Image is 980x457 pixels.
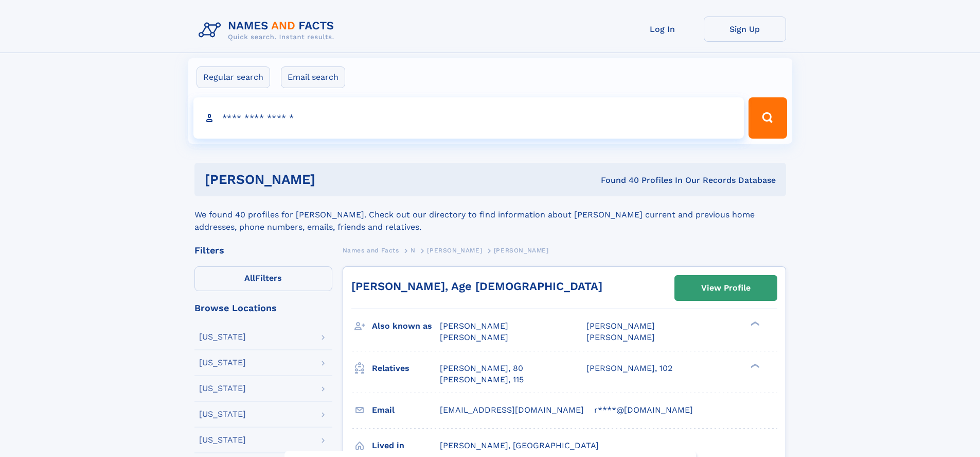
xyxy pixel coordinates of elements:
[494,247,549,254] span: [PERSON_NAME]
[199,436,246,444] div: [US_STATE]
[427,244,482,257] a: [PERSON_NAME]
[411,247,416,254] span: N
[675,276,777,300] a: View Profile
[194,196,786,233] div: We found 40 profiles for [PERSON_NAME]. Check out our directory to find information about [PERSON...
[244,273,255,283] span: All
[749,97,787,139] button: Search Button
[748,362,760,369] div: ❯
[427,247,482,254] span: [PERSON_NAME]
[343,244,399,257] a: Names and Facts
[199,384,246,393] div: [US_STATE]
[440,374,524,385] a: [PERSON_NAME], 115
[440,405,584,415] span: [EMAIL_ADDRESS][DOMAIN_NAME]
[458,175,776,186] div: Found 40 Profiles In Our Records Database
[197,66,270,88] label: Regular search
[411,244,416,257] a: N
[586,332,655,342] span: [PERSON_NAME]
[372,437,440,454] h3: Lived in
[586,363,672,374] a: [PERSON_NAME], 102
[440,363,523,374] a: [PERSON_NAME], 80
[199,333,246,341] div: [US_STATE]
[440,321,508,331] span: [PERSON_NAME]
[704,16,786,42] a: Sign Up
[701,276,751,300] div: View Profile
[372,317,440,335] h3: Also known as
[194,266,332,291] label: Filters
[199,359,246,367] div: [US_STATE]
[199,410,246,418] div: [US_STATE]
[205,173,458,186] h1: [PERSON_NAME]
[193,97,744,139] input: search input
[372,401,440,419] h3: Email
[194,303,332,313] div: Browse Locations
[351,280,602,293] a: [PERSON_NAME], Age [DEMOGRAPHIC_DATA]
[586,321,655,331] span: [PERSON_NAME]
[372,360,440,377] h3: Relatives
[621,16,704,42] a: Log In
[194,16,343,44] img: Logo Names and Facts
[440,332,508,342] span: [PERSON_NAME]
[440,441,599,450] span: [PERSON_NAME], [GEOGRAPHIC_DATA]
[281,66,345,88] label: Email search
[748,320,760,327] div: ❯
[194,246,332,255] div: Filters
